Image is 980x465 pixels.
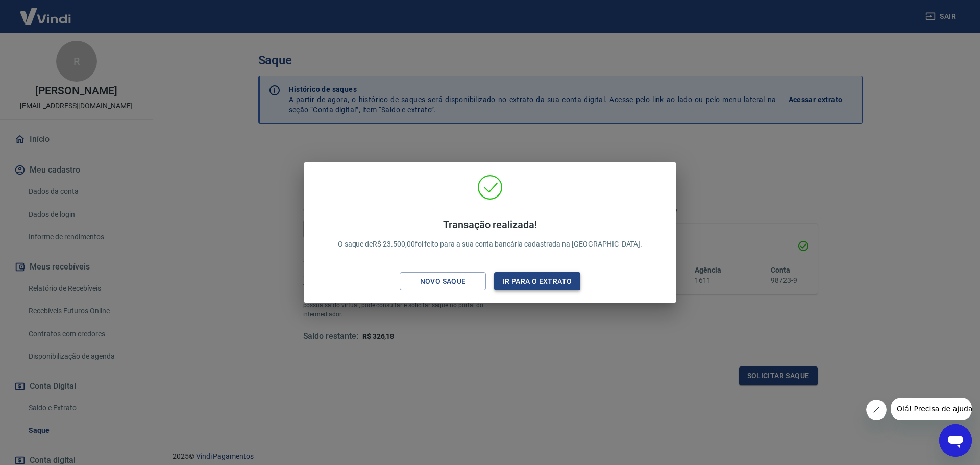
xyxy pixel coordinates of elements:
[494,272,580,291] button: Ir para o extrato
[866,400,887,420] iframe: Fechar mensagem
[891,398,972,420] iframe: Mensagem da empresa
[6,7,86,15] span: Olá! Precisa de ajuda?
[400,272,486,291] button: Novo saque
[338,218,643,231] h4: Transação realizada!
[338,218,643,250] p: O saque de R$ 23.500,00 foi feito para a sua conta bancária cadastrada na [GEOGRAPHIC_DATA].
[408,275,478,288] div: Novo saque
[939,424,972,457] iframe: Botão para abrir a janela de mensagens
